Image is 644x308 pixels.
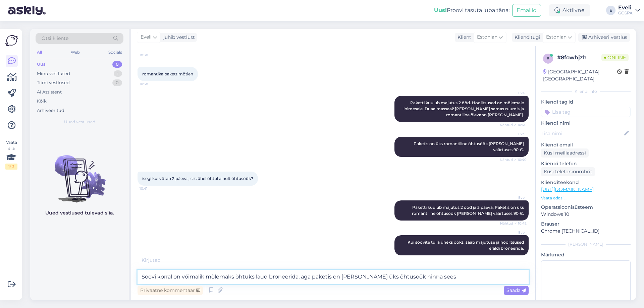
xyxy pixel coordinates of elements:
img: No chats [30,143,129,203]
span: Estonian [477,34,497,41]
span: Eveli [501,230,527,235]
div: Web [69,48,81,57]
div: Arhiveeri vestlus [578,33,630,42]
span: Eveli [501,131,527,136]
div: Minu vestlused [37,70,70,77]
span: Uued vestlused [64,119,95,125]
button: Emailid [512,4,541,17]
p: Uued vestlused tulevad siia. [45,209,114,217]
span: Paketti kuulub majutus 2 ööd ja 3 päeva. Paketis on üks romantiline õhtusöök [PERSON_NAME] väärtu... [412,205,525,216]
span: Eveli [141,34,152,41]
div: [GEOGRAPHIC_DATA], [GEOGRAPHIC_DATA] [543,68,617,82]
div: 0 [112,61,122,68]
div: # 8fowhjzh [557,54,601,62]
span: Nähtud ✓ 10:40 [500,157,527,162]
p: Klienditeekond [541,179,631,186]
div: Uus [37,61,46,68]
div: Küsi telefoninumbrit [541,167,595,176]
div: Aktiivne [549,4,590,16]
div: All [36,48,43,57]
span: Online [601,54,629,61]
div: Privaatne kommentaar [138,286,203,295]
span: Paketis on üks romantiline õhtusöök [PERSON_NAME] väärtuses 90 €. [414,141,525,152]
input: Lisa nimi [541,130,623,137]
p: Chrome [TECHNICAL_ID] [541,228,631,235]
div: Kõik [37,98,47,105]
span: romantika pakett mõtlen [142,71,193,76]
p: Kliendi email [541,141,631,148]
span: Nähtud ✓ 10:40 [500,122,527,127]
span: Estonian [546,34,567,41]
p: Kliendi telefon [541,160,631,167]
span: 10:41 [140,186,165,191]
div: Tiimi vestlused [37,79,70,86]
p: Kliendi nimi [541,120,631,127]
div: E [606,6,615,15]
span: Saada [506,287,526,293]
span: Eveli [501,195,527,200]
a: [URL][DOMAIN_NAME] [541,186,594,192]
div: Proovi tasuta juba täna: [434,6,509,14]
span: . [161,257,162,263]
span: Nähtud ✓ 10:43 [500,256,527,261]
span: . [160,257,161,263]
div: Klienditugi [512,34,540,41]
div: Arhiveeritud [37,107,64,114]
div: GOSPA [618,10,633,16]
div: Socials [107,48,123,57]
p: Vaata edasi ... [541,195,631,201]
div: Klient [455,34,471,41]
div: Eveli [618,5,633,10]
div: 1 / 3 [5,164,17,170]
b: Uus! [434,7,447,13]
div: [PERSON_NAME] [541,241,631,247]
div: 0 [112,79,122,86]
div: Kliendi info [541,88,631,95]
textarea: Soovi korral on võimalik mõlemaks õhtuks laud broneerida, aga paketis on [PERSON_NAME] üks õhtusö... [138,270,529,284]
span: 10:38 [140,81,165,86]
p: Kliendi tag'id [541,99,631,106]
span: isegi kui võtan 2 päeva , siis ühel õhtul ainult õhtusöök? [142,176,253,181]
span: 8 [547,56,549,61]
span: . [162,257,163,263]
p: Operatsioonisüsteem [541,204,631,211]
p: Windows 10 [541,211,631,218]
div: Küsi meiliaadressi [541,148,589,158]
div: AI Assistent [37,89,62,96]
span: Nähtud ✓ 10:42 [500,221,527,226]
span: Kui soovite tulla üheks ööks, saab majutuse ja hoolitsused eraldi broneerida. [408,240,525,251]
input: Lisa tag [541,107,631,117]
div: Kirjutab [138,257,529,264]
span: Eveli [501,90,527,96]
p: Brauser [541,221,631,228]
img: Askly Logo [5,34,18,47]
p: Märkmed [541,251,631,258]
div: 1 [114,70,122,77]
a: EveliGOSPA [618,5,640,16]
div: juhib vestlust [161,34,195,41]
span: 10:38 [140,53,165,58]
span: Otsi kliente [42,35,68,42]
div: Vaata siia [5,139,17,170]
span: Paketti kuulub majutus 2 ööd. Hoolitsused on mõlemale inimesele. Duaalmassaaž [PERSON_NAME] samas... [404,100,525,117]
